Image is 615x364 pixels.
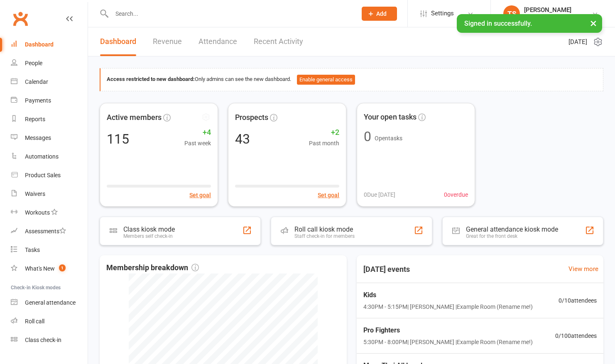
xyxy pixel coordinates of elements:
[25,337,61,343] div: Class check-in
[11,35,88,54] a: Dashboard
[362,7,397,21] button: Add
[109,8,351,20] input: Search...
[11,331,88,349] a: Class kiosk mode
[11,91,88,110] a: Payments
[466,233,558,239] div: Great for the front desk
[309,126,340,138] span: +2
[25,247,40,253] div: Tasks
[107,111,162,123] span: Active members
[11,73,88,91] a: Calendar
[100,27,136,56] a: Dashboard
[11,222,88,241] a: Assessments
[25,265,55,272] div: What's New
[11,185,88,203] a: Waivers
[198,27,237,56] a: Attendance
[184,138,211,147] span: Past week
[11,147,88,166] a: Automations
[123,225,175,233] div: Class kiosk mode
[364,190,395,199] span: 0 Due [DATE]
[363,302,533,311] span: 4:30PM - 5:15PM | [PERSON_NAME] | Example Room (Rename me!)
[25,318,44,325] div: Roll call
[11,54,88,73] a: People
[25,97,51,104] div: Payments
[444,190,468,199] span: 0 overdue
[586,14,601,32] button: ×
[11,293,88,312] a: General attendance kiosk mode
[235,111,268,123] span: Prospects
[503,5,520,22] div: TS
[297,75,355,85] button: Enable general access
[464,20,532,27] span: Signed in successfully.
[294,225,355,233] div: Roll call kiosk mode
[10,8,31,29] a: Clubworx
[25,116,45,122] div: Reports
[25,41,54,48] div: Dashboard
[364,111,417,123] span: Your open tasks
[568,37,587,47] span: [DATE]
[375,135,402,142] span: Open tasks
[235,132,250,145] div: 43
[568,264,598,274] a: View more
[25,299,76,306] div: General attendance
[184,126,211,138] span: +4
[123,233,175,239] div: Members self check-in
[107,76,195,82] strong: Access restricted to new dashboard:
[25,78,48,85] div: Calendar
[363,325,533,336] span: Pro Fighters
[153,27,182,56] a: Revenue
[25,228,66,235] div: Assessments
[466,225,558,233] div: General attendance kiosk mode
[294,233,355,239] div: Staff check-in for members
[11,129,88,147] a: Messages
[107,75,597,85] div: Only admins can see the new dashboard.
[357,262,417,277] h3: [DATE] events
[25,153,59,160] div: Automations
[309,138,340,147] span: Past month
[363,290,533,300] span: Kids
[11,312,88,331] a: Roll call
[189,190,211,199] button: Set goal
[11,203,88,222] a: Workouts
[106,262,199,274] span: Membership breakdown
[376,10,387,17] span: Add
[11,241,88,259] a: Tasks
[25,172,61,178] div: Product Sales
[25,134,51,141] div: Messages
[11,166,88,185] a: Product Sales
[11,110,88,129] a: Reports
[364,130,371,143] div: 0
[25,191,45,197] div: Waivers
[524,6,582,14] div: [PERSON_NAME]
[363,337,533,347] span: 5:30PM - 8:00PM | [PERSON_NAME] | Example Room (Rename me!)
[431,4,454,23] span: Settings
[25,60,42,66] div: People
[555,331,597,340] span: 0 / 100 attendees
[524,14,582,21] div: [PERSON_NAME] Gym
[59,264,66,271] span: 1
[25,209,50,216] div: Workouts
[107,132,129,145] div: 115
[559,296,597,305] span: 0 / 10 attendees
[11,259,88,278] a: What's New1
[254,27,303,56] a: Recent Activity
[318,190,340,199] button: Set goal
